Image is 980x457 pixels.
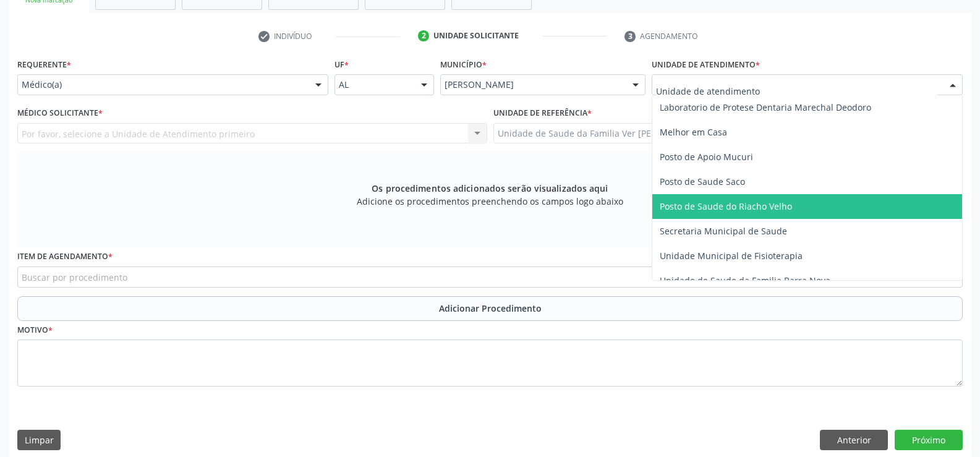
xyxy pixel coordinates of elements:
[372,182,608,195] span: Os procedimentos adicionados serão visualizados aqui
[17,104,103,123] label: Médico Solicitante
[445,79,620,91] span: [PERSON_NAME]
[418,30,429,41] div: 2
[660,126,727,138] span: Melhor em Casa
[660,176,745,187] span: Posto de Saude Saco
[652,55,760,74] label: Unidade de atendimento
[433,30,519,41] div: Unidade solicitante
[660,151,753,163] span: Posto de Apoio Mucuri
[17,247,113,267] label: Item de agendamento
[357,195,623,208] span: Adicione os procedimentos preenchendo os campos logo abaixo
[660,200,792,212] span: Posto de Saude do Riacho Velho
[439,302,542,315] span: Adicionar Procedimento
[820,430,888,451] button: Anterior
[22,79,303,91] span: Médico(a)
[660,250,803,262] span: Unidade Municipal de Fisioterapia
[660,225,787,237] span: Secretaria Municipal de Saude
[656,79,937,103] input: Unidade de atendimento
[895,430,963,451] button: Próximo
[660,275,830,286] span: Unidade de Saude da Familia Barra Nova
[17,321,53,340] label: Motivo
[22,271,127,284] span: Buscar por procedimento
[339,79,409,91] span: AL
[493,104,592,123] label: Unidade de referência
[334,55,349,74] label: UF
[17,55,71,74] label: Requerente
[17,296,963,321] button: Adicionar Procedimento
[660,101,871,113] span: Laboratorio de Protese Dentaria Marechal Deodoro
[440,55,487,74] label: Município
